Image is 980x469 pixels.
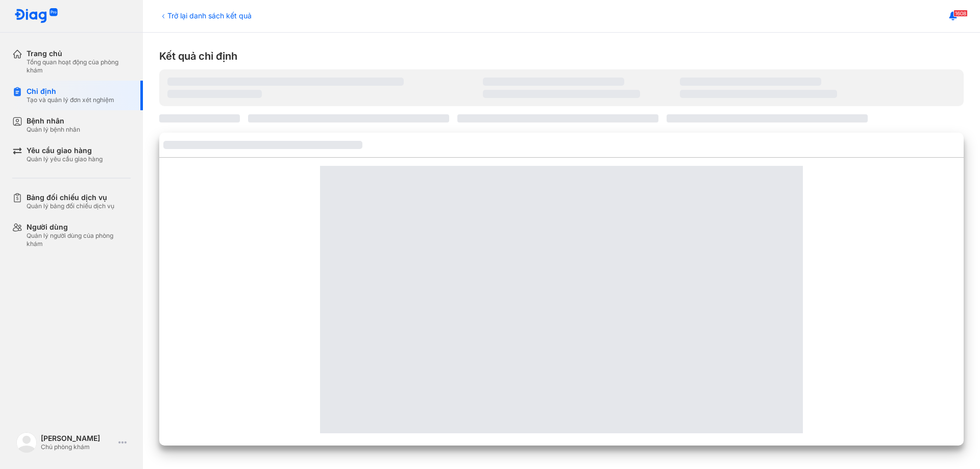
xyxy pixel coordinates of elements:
[159,10,252,21] div: Trở lại danh sách kết quả
[27,223,131,232] div: Người dùng
[41,443,114,451] div: Chủ phòng khám
[27,58,131,75] div: Tổng quan hoạt động của phòng khám
[27,232,131,248] div: Quản lý người dùng của phòng khám
[27,116,80,126] div: Bệnh nhân
[27,87,114,96] div: Chỉ định
[953,10,968,17] span: 1608
[14,8,58,24] img: logo
[27,49,131,58] div: Trang chủ
[159,49,964,63] div: Kết quả chỉ định
[27,96,114,104] div: Tạo và quản lý đơn xét nghiệm
[27,202,114,210] div: Quản lý bảng đối chiếu dịch vụ
[27,155,103,163] div: Quản lý yêu cầu giao hàng
[27,146,103,155] div: Yêu cầu giao hàng
[16,432,37,453] img: logo
[27,126,80,134] div: Quản lý bệnh nhân
[27,193,114,202] div: Bảng đối chiếu dịch vụ
[41,434,114,443] div: [PERSON_NAME]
